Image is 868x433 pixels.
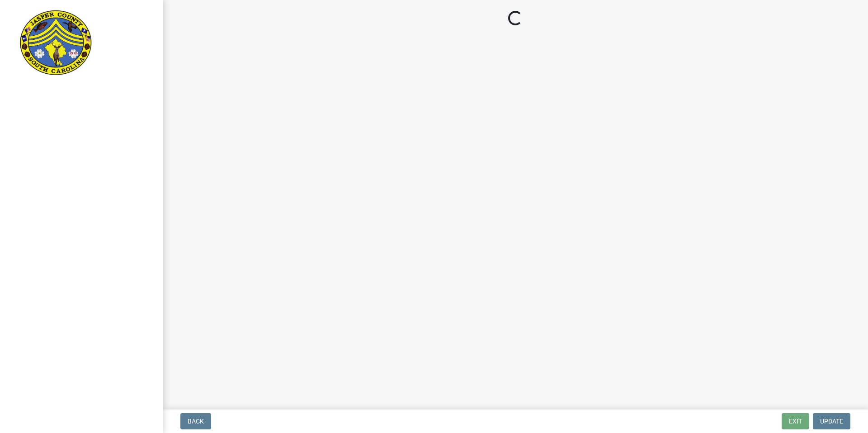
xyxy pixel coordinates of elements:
span: Back [188,418,204,425]
span: Update [820,418,843,425]
img: Jasper County, South Carolina [18,10,94,77]
button: Back [180,413,211,429]
button: Exit [782,413,809,429]
button: Update [813,413,850,429]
